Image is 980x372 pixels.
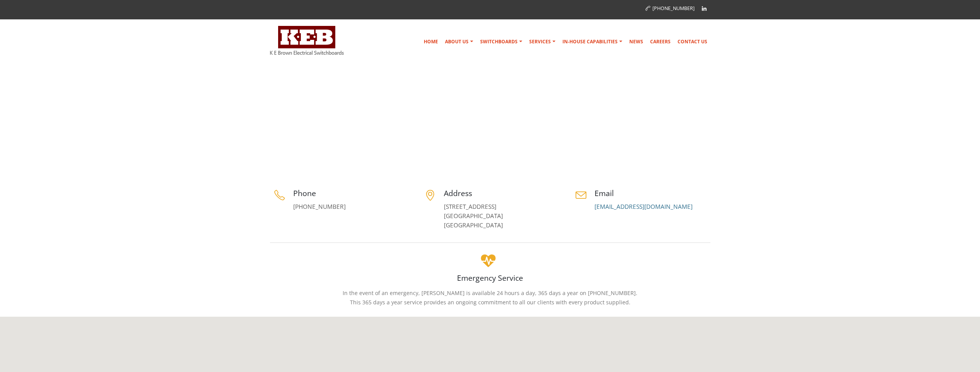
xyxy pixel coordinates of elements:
a: Careers [647,34,674,49]
a: [EMAIL_ADDRESS][DOMAIN_NAME] [594,203,693,211]
h1: Contact Us [270,130,327,152]
a: About Us [442,34,476,49]
img: K E Brown Electrical Switchboards [270,26,344,55]
h4: Emergency Service [270,273,710,283]
h4: Email [594,188,710,198]
a: Home [659,137,673,143]
h4: Address [444,188,560,198]
a: Switchboards [477,34,525,49]
a: Services [526,34,559,49]
li: Contact Us [674,135,708,145]
h4: Phone [293,188,409,198]
a: In-house Capabilities [559,34,625,49]
a: News [626,34,646,49]
a: Home [421,34,441,49]
a: Contact Us [674,34,710,49]
p: In the event of an emergency, [PERSON_NAME] is available 24 hours a day, 365 days a year on [PHON... [270,288,710,307]
a: Linkedin [698,3,710,14]
a: [STREET_ADDRESS][GEOGRAPHIC_DATA][GEOGRAPHIC_DATA] [444,203,503,229]
a: [PHONE_NUMBER] [293,203,346,211]
a: [PHONE_NUMBER] [645,5,695,12]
